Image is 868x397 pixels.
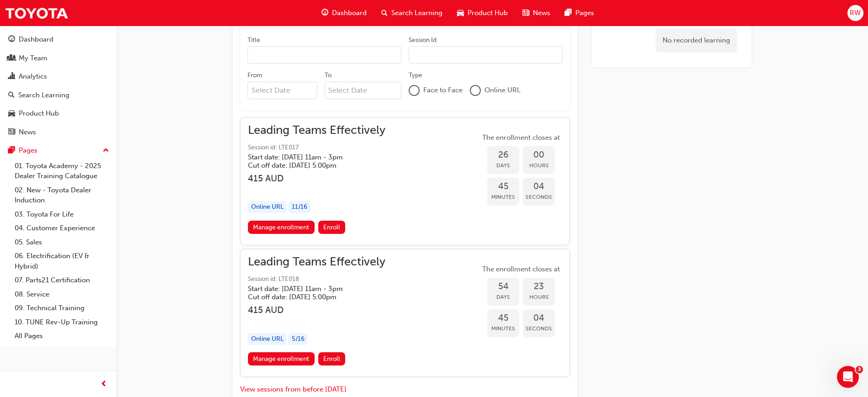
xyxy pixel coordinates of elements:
[8,128,15,137] span: news-icon
[523,281,555,292] span: 23
[11,207,113,222] a: 03. Toyota For Life
[856,366,863,373] span: 3
[247,82,317,99] input: From
[487,150,519,160] span: 26
[487,181,519,192] span: 45
[323,355,340,363] span: Enroll
[248,161,371,169] h5: Cut off date: [DATE] 5:00pm
[248,173,385,184] h3: 415 AUD
[575,8,594,18] span: Pages
[391,8,442,18] span: Search Learning
[522,7,529,19] span: news-icon
[19,53,47,64] div: My Team
[523,160,555,171] span: Hours
[248,274,385,285] span: Session id: LTE018
[19,34,53,45] div: Dashboard
[523,192,555,202] span: Seconds
[318,221,346,234] button: Enroll
[100,379,107,390] span: prev-icon
[558,4,601,22] a: pages-iconPages
[314,4,374,22] a: guage-iconDashboard
[8,91,15,100] span: search-icon
[487,313,519,323] span: 45
[325,71,331,80] div: To
[409,71,422,80] div: Type
[457,7,464,19] span: car-icon
[480,132,562,143] span: The enrollment closes at
[248,201,287,213] div: Online URL
[4,142,113,159] button: Pages
[656,28,737,53] div: No recorded learning
[248,257,562,369] button: Leading Teams EffectivelySession id: LTE018Start date: [DATE] 11am - 3pm Cut off date: [DATE] 5:0...
[240,384,347,395] button: View sessions from before [DATE]
[487,292,519,302] span: Days
[19,71,47,82] div: Analytics
[247,71,262,80] div: From
[248,352,315,365] a: Manage enrollment
[4,87,113,104] a: Search Learning
[5,3,68,23] a: Trak
[515,4,558,22] a: news-iconNews
[8,54,15,63] span: people-icon
[248,125,385,136] span: Leading Teams Effectively
[4,50,113,67] a: My Team
[18,90,69,101] div: Search Learning
[4,68,113,85] a: Analytics
[19,127,36,138] div: News
[450,4,515,22] a: car-iconProduct Hub
[248,333,287,345] div: Online URL
[321,7,328,19] span: guage-icon
[8,73,15,81] span: chart-icon
[487,323,519,334] span: Minutes
[487,160,519,171] span: Days
[332,8,367,18] span: Dashboard
[248,143,385,153] span: Session id: LTE017
[523,181,555,192] span: 04
[487,192,519,202] span: Minutes
[8,110,15,118] span: car-icon
[8,36,15,44] span: guage-icon
[11,287,113,302] a: 08. Service
[248,221,315,234] a: Manage enrollment
[11,183,113,207] a: 02. New - Toyota Dealer Induction
[847,5,863,21] button: RW
[103,145,109,157] span: up-icon
[289,333,308,345] div: 5 / 16
[533,8,550,18] span: News
[409,46,563,64] input: Session Id
[468,8,508,18] span: Product Hub
[523,323,555,334] span: Seconds
[523,150,555,160] span: 00
[19,108,59,119] div: Product Hub
[248,285,371,293] h5: Start date: [DATE] 11am - 3pm
[423,85,463,95] span: Face to Face
[837,366,859,388] iframe: Intercom live chat
[11,329,113,343] a: All Pages
[11,235,113,249] a: 05. Sales
[323,223,340,231] span: Enroll
[248,293,371,301] h5: Cut off date: [DATE] 5:00pm
[248,257,385,267] span: Leading Teams Effectively
[487,281,519,292] span: 54
[11,273,113,287] a: 07. Parts21 Certification
[374,4,450,22] a: search-iconSearch Learning
[19,145,37,156] div: Pages
[289,201,310,213] div: 11 / 16
[523,313,555,323] span: 04
[4,31,113,48] a: Dashboard
[11,301,113,315] a: 09. Technical Training
[484,85,521,95] span: Online URL
[248,305,385,315] h3: 415 AUD
[523,292,555,302] span: Hours
[248,125,562,238] button: Leading Teams EffectivelySession id: LTE017Start date: [DATE] 11am - 3pm Cut off date: [DATE] 5:0...
[381,7,388,19] span: search-icon
[248,153,371,161] h5: Start date: [DATE] 11am - 3pm
[11,249,113,273] a: 06. Electrification (EV & Hybrid)
[8,147,15,155] span: pages-icon
[480,264,562,275] span: The enrollment closes at
[4,29,113,142] button: DashboardMy TeamAnalyticsSearch LearningProduct HubNews
[247,46,401,64] input: Title
[325,82,402,99] input: To
[11,159,113,183] a: 01. Toyota Academy - 2025 Dealer Training Catalogue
